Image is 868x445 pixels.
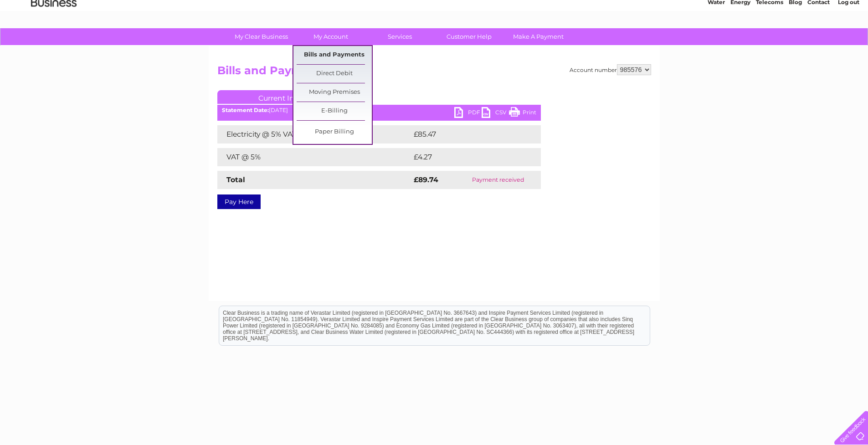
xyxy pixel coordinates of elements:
[297,83,372,102] a: Moving Premises
[224,28,299,45] a: My Clear Business
[431,28,507,45] a: Customer Help
[411,125,522,143] td: £85.47
[297,102,372,120] a: E-Billing
[708,39,725,46] a: Water
[454,107,482,120] a: PDF
[222,107,269,113] b: Statement Date:
[789,39,802,46] a: Blog
[217,64,651,82] h2: Bills and Payments
[297,65,372,83] a: Direct Debit
[696,5,759,16] a: 0333 014 3131
[730,39,750,46] a: Energy
[31,24,77,51] img: logo.png
[217,90,354,104] a: Current Invoice
[226,175,245,184] strong: Total
[455,171,540,189] td: Payment received
[297,46,372,64] a: Bills and Payments
[414,175,438,184] strong: £89.74
[756,39,783,46] a: Telecoms
[217,148,411,166] td: VAT @ 5%
[411,148,519,166] td: £4.27
[217,194,261,209] a: Pay Here
[297,123,372,141] a: Paper Billing
[838,39,859,46] a: Log out
[482,107,509,120] a: CSV
[217,107,541,113] div: [DATE]
[217,125,411,143] td: Electricity @ 5% VAT
[362,28,437,45] a: Services
[509,107,536,120] a: Print
[219,5,650,44] div: Clear Business is a trading name of Verastar Limited (registered in [GEOGRAPHIC_DATA] No. 3667643...
[501,28,576,45] a: Make A Payment
[570,64,651,75] div: Account number
[293,28,368,45] a: My Account
[807,39,830,46] a: Contact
